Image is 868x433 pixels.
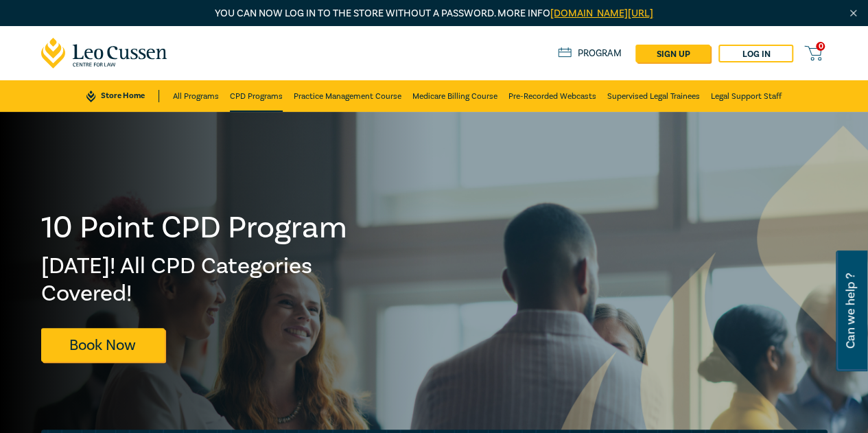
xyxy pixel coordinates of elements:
a: Legal Support Staff [711,80,782,112]
a: sign up [635,45,710,62]
a: Pre-Recorded Webcasts [508,80,596,112]
a: All Programs [173,80,219,112]
span: 0 [816,42,825,51]
a: Log in [718,45,793,62]
p: You can now log in to the store without a password. More info [41,6,828,21]
img: Close [847,8,859,19]
a: [DOMAIN_NAME][URL] [550,7,653,20]
a: Book Now [41,328,165,362]
a: Supervised Legal Trainees [607,80,700,112]
h1: 10 Point CPD Program [41,210,349,246]
span: Can we help ? [844,259,857,363]
a: Practice Management Course [294,80,401,112]
a: Store Home [86,90,159,102]
a: Program [558,47,622,60]
h2: [DATE]! All CPD Categories Covered! [41,253,349,307]
a: Medicare Billing Course [412,80,497,112]
a: CPD Programs [230,80,283,112]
